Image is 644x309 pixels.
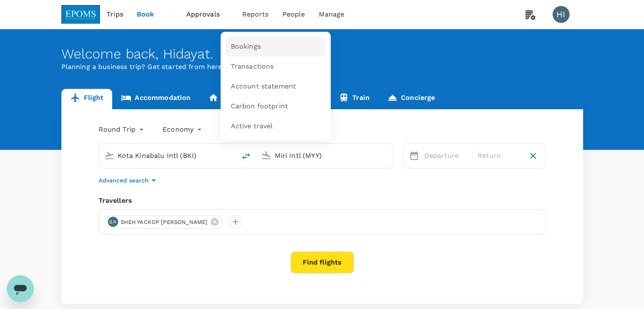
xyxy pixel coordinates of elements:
[290,251,354,273] button: Find flights
[231,102,288,111] span: Carbon footprint
[231,121,273,131] span: Active travel
[330,89,379,109] a: Train
[199,89,264,109] a: Long stay
[231,42,261,52] span: Bookings
[99,123,146,136] div: Round Trip
[7,275,34,302] iframe: Button to launch messaging window
[226,37,326,57] a: Bookings
[108,217,118,227] div: SA
[112,89,199,109] a: Accommodation
[424,151,467,161] p: Departure
[242,9,269,19] span: Reports
[61,5,100,24] img: EPOMS SDN BHD
[236,146,256,166] button: delete
[137,9,155,19] span: Book
[116,218,213,226] span: SHEH YACKOP [PERSON_NAME]
[118,149,218,162] input: Depart from
[61,62,583,72] p: Planning a business trip? Get started from here.
[387,154,389,156] button: Open
[553,6,569,23] div: HI
[226,57,326,77] a: Transactions
[186,9,229,19] span: Approvals
[282,9,305,19] span: People
[231,82,296,91] span: Account statement
[379,89,444,109] a: Concierge
[478,151,521,161] p: Return
[106,215,222,229] div: SASHEH YACKOP [PERSON_NAME]
[318,9,344,19] span: Manage
[230,154,232,156] button: Open
[231,62,274,72] span: Transactions
[226,77,326,97] a: Account statement
[226,97,326,116] a: Carbon footprint
[99,196,546,206] div: Travellers
[61,89,113,109] a: Flight
[61,46,583,62] div: Welcome back , Hidayat .
[275,149,375,162] input: Going to
[99,175,159,185] button: Advanced search
[226,116,326,136] a: Active travel
[99,176,149,185] p: Advanced search
[163,123,204,136] div: Economy
[107,9,123,19] span: Trips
